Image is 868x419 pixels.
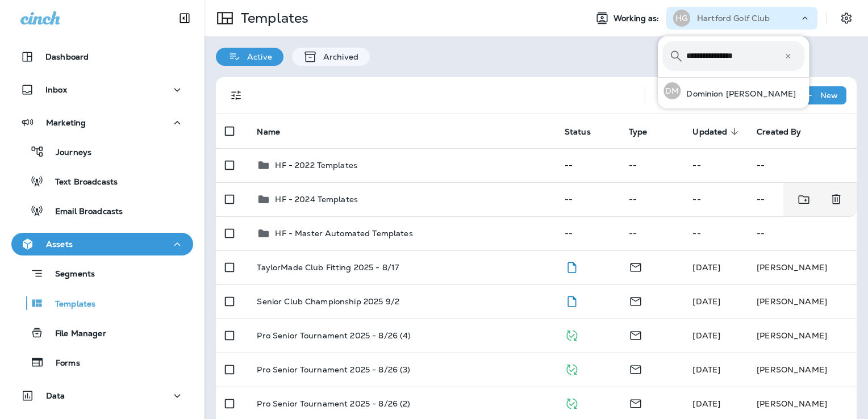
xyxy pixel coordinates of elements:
span: Email [629,397,642,408]
span: Updated [692,127,742,137]
button: Text Broadcasts [11,169,193,193]
div: HG [673,10,690,27]
td: -- [556,182,620,216]
button: Journeys [11,140,193,164]
button: DMDominion [PERSON_NAME] [658,78,809,104]
span: Created By [757,127,801,137]
span: Email [629,295,642,305]
span: Type [629,127,648,137]
button: Marketing [11,111,193,134]
p: HF - 2022 Templates [275,161,357,170]
p: Data [46,391,65,400]
td: -- [556,148,620,182]
span: Caitlin Wilson [692,330,720,341]
span: Email [629,329,642,340]
span: Draft [565,261,579,271]
td: [PERSON_NAME] [748,319,857,353]
p: New [820,91,838,100]
td: -- [556,216,620,250]
td: -- [683,148,748,182]
p: Inbox [45,85,67,94]
span: Status [565,127,591,137]
td: [PERSON_NAME] [748,250,857,284]
button: Filters [225,84,248,107]
p: Marketing [46,118,86,127]
td: -- [748,148,857,182]
td: -- [748,182,824,216]
p: Templates [236,10,308,27]
div: DM [663,82,681,99]
td: [PERSON_NAME] [748,284,857,319]
p: Journeys [44,148,91,158]
p: TaylorMade Club Fitting 2025 - 8/17 [257,263,399,272]
p: Pro Senior Tournament 2025 - 8/26 (4) [257,331,411,340]
td: -- [683,216,748,250]
span: Caitlin Wilson [692,262,720,273]
td: -- [683,182,748,216]
td: [PERSON_NAME] [748,353,857,387]
p: Segments [44,269,95,280]
span: Type [629,127,662,137]
p: HF - Master Automated Templates [275,229,412,238]
span: Caitlin Wilson [692,364,720,375]
p: Forms [44,358,80,369]
span: Name [257,127,280,137]
td: -- [748,216,857,250]
p: Assets [46,240,73,249]
button: Assets [11,233,193,255]
p: Archived [318,52,358,61]
span: Created By [757,127,816,137]
td: -- [620,148,684,182]
span: Updated [692,127,727,137]
button: Email Broadcasts [11,199,193,223]
span: Caitlin Wilson [692,296,720,307]
p: Email Broadcasts [44,207,123,217]
span: Status [565,127,606,137]
td: -- [620,182,684,216]
p: File Manager [44,329,106,340]
button: Templates [11,291,193,315]
p: Templates [44,299,95,310]
button: Forms [11,350,193,374]
span: Caitlin Wilson [692,399,720,409]
p: Dominion [PERSON_NAME] [681,89,796,98]
p: Hartford Golf Club [697,14,770,23]
p: Pro Senior Tournament 2025 - 8/26 (2) [257,399,410,408]
button: Move to folder [792,188,816,211]
span: Name [257,127,295,137]
span: Published [565,397,579,408]
button: File Manager [11,321,193,345]
button: Search Templates [654,84,677,107]
span: Published [565,329,579,340]
span: Email [629,363,642,374]
button: Inbox [11,78,193,101]
span: Email [629,261,642,271]
p: Dashboard [45,52,89,61]
p: Text Broadcasts [44,177,118,188]
p: Pro Senior Tournament 2025 - 8/26 (3) [257,365,410,374]
button: Delete [825,188,848,211]
span: Working as: [614,14,662,23]
p: Active [241,52,272,61]
td: -- [620,216,684,250]
p: HF - 2024 Templates [275,195,358,204]
button: Settings [836,8,857,28]
span: Published [565,363,579,374]
button: Segments [11,261,193,286]
button: Dashboard [11,45,193,68]
span: Draft [565,295,579,305]
p: Senior Club Championship 2025 9/2 [257,297,399,306]
button: Data [11,384,193,407]
button: Collapse Sidebar [169,7,201,30]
